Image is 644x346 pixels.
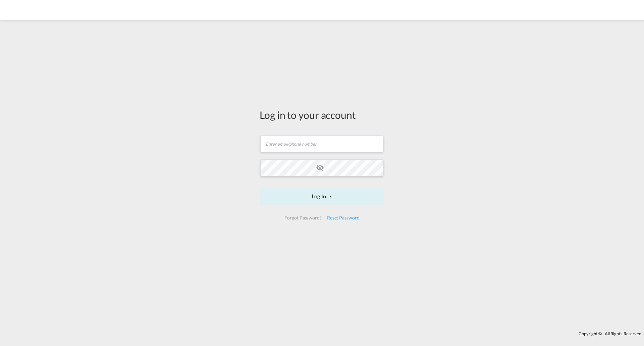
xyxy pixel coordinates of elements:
[260,135,383,152] input: Enter email/phone number
[316,164,324,172] md-icon: icon-eye-off
[324,212,362,224] div: Reset Password
[260,108,384,122] div: Log in to your account
[260,188,384,205] button: LOGIN
[282,212,324,224] div: Forgot Password?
